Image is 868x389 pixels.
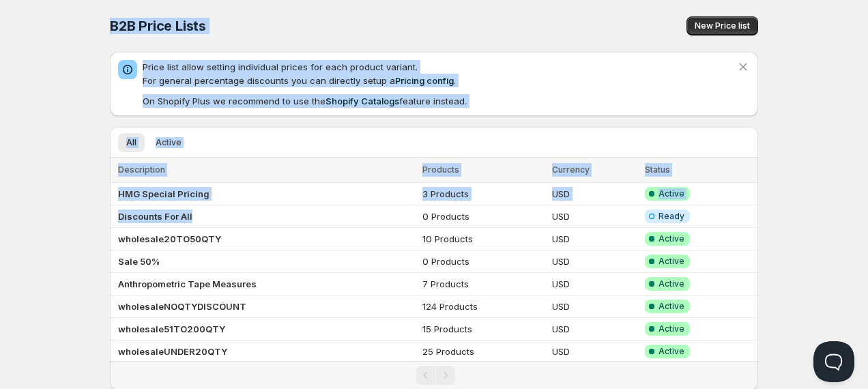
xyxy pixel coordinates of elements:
span: Active [659,323,684,334]
a: Shopify Catalogs [325,96,399,106]
iframe: Help Scout Beacon - Open [813,341,854,382]
button: New Price list [686,16,758,35]
span: Active [659,278,684,289]
td: 15 Products [418,318,548,341]
td: 7 Products [418,273,548,296]
span: Active [659,346,684,357]
td: 3 Products [418,183,548,205]
nav: Pagination [110,361,758,389]
td: USD [548,250,641,273]
a: Pricing config [395,75,454,86]
button: Dismiss notification [734,57,753,76]
span: Active [659,256,684,267]
b: wholesale20TO50QTY [118,233,221,244]
span: New Price list [695,20,750,31]
td: 0 Products [418,205,548,228]
span: Active [659,233,684,244]
b: wholesaleNOQTYDISCOUNT [118,301,246,312]
td: USD [548,341,641,363]
td: 0 Products [418,250,548,273]
td: USD [548,205,641,228]
b: wholesale51TO200QTY [118,323,225,334]
td: USD [548,318,641,341]
span: Active [659,301,684,312]
span: B2B Price Lists [110,18,206,34]
td: USD [548,228,641,250]
p: Price list allow setting individual prices for each product variant. For general percentage disco... [143,60,736,87]
span: All [126,137,136,148]
span: Description [118,164,165,175]
b: Sale 50% [118,256,160,267]
td: USD [548,183,641,205]
td: USD [548,296,641,318]
span: Active [659,188,684,199]
p: On Shopify Plus we recommend to use the feature instead. [143,94,736,108]
td: USD [548,273,641,296]
b: HMG Special Pricing [118,188,209,199]
span: Currency [552,164,590,175]
td: 10 Products [418,228,548,250]
span: Products [422,164,459,175]
b: Anthropometric Tape Measures [118,278,257,289]
span: Active [156,137,182,148]
td: 25 Products [418,341,548,363]
span: Ready [659,211,684,222]
b: Discounts For All [118,211,192,222]
span: Status [645,164,670,175]
td: 124 Products [418,296,548,318]
b: wholesaleUNDER20QTY [118,346,227,357]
